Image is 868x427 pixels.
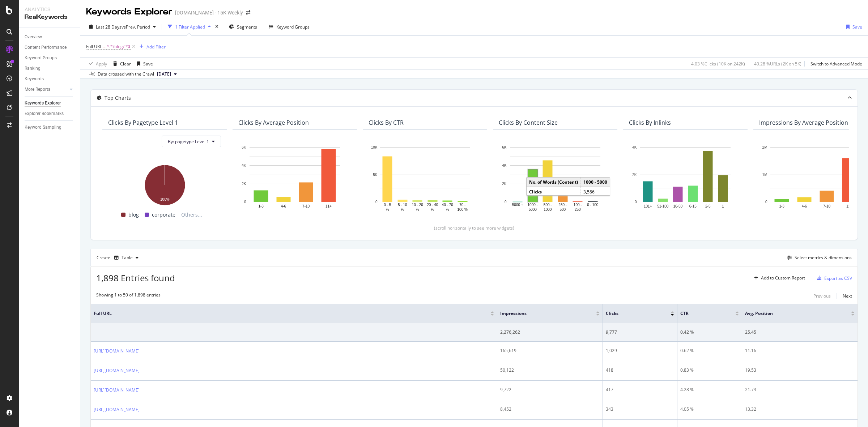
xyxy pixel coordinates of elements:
text: 2K [502,182,507,186]
div: RealKeywords [25,13,74,21]
div: 418 [606,367,674,373]
button: Keyword Groups [266,21,312,33]
span: vs Prev. Period [122,24,150,30]
button: 1 Filter Applied [165,21,214,33]
svg: A chart. [238,144,351,212]
div: A chart. [108,161,221,206]
div: Switch to Advanced Mode [810,61,862,67]
span: Impressions [500,310,585,317]
text: 11+ [325,204,332,208]
div: Impressions By Average Position [759,119,848,126]
div: Add to Custom Report [761,276,805,280]
button: Next [843,292,852,300]
button: Save [843,21,862,33]
div: 9,777 [606,329,674,336]
text: 4-6 [281,204,286,208]
svg: A chart. [629,144,742,212]
div: 19.53 [745,367,855,373]
a: Keyword Sampling [25,124,75,131]
div: Keywords Explorer [25,99,61,107]
span: Full URL [86,43,102,50]
a: Overview [25,33,75,41]
button: Export as CSV [814,272,852,284]
text: 16-50 [673,204,682,208]
text: 100% [160,197,170,201]
svg: A chart. [499,144,612,212]
div: 25.45 [745,329,855,336]
div: Export as CSV [824,275,852,281]
div: Data crossed with the Crawl [98,71,154,77]
text: % [446,208,449,212]
div: Top Charts [105,94,131,102]
text: 2K [632,173,637,177]
div: Select metrics & dimensions [795,255,852,261]
text: 5000 [529,208,537,212]
div: Table [122,256,133,260]
button: Table [111,252,141,264]
div: 40.28 % URLs ( 2K on 5K ) [754,61,801,67]
a: Ranking [25,65,75,72]
text: 5 - 10 [398,203,407,207]
span: CTR [680,310,724,317]
text: % [401,208,404,212]
span: 1,898 Entries found [96,272,175,284]
svg: A chart. [369,144,481,212]
div: Previous [813,293,831,299]
div: Add Filter [146,44,166,50]
span: ^.*/blog/.*$ [107,42,131,52]
text: 0 [375,200,378,204]
div: Save [852,24,862,30]
button: Last 28 DaysvsPrev. Period [86,21,159,33]
div: 2,276,262 [500,329,600,336]
a: [URL][DOMAIN_NAME] [94,406,140,413]
div: Keywords Explorer [86,6,172,18]
text: 10 - 20 [412,203,424,207]
div: Ranking [25,65,41,72]
text: 4K [632,145,637,149]
text: 7-10 [823,204,830,208]
text: 6-15 [689,204,697,208]
text: 1000 - [528,203,538,207]
a: Keywords Explorer [25,99,75,107]
a: Content Performance [25,44,75,51]
text: 0 [635,200,637,204]
div: [DOMAIN_NAME] - 15K Weekly [175,9,243,16]
div: Content Performance [25,44,67,51]
text: 500 - [544,203,552,207]
div: Create [97,252,141,264]
div: 4.28 % [680,387,739,393]
button: By: pagetype Level 1 [162,136,221,147]
text: 1M [762,173,767,177]
div: 13.32 [745,406,855,413]
text: 2-5 [705,204,711,208]
button: Save [134,58,153,69]
span: corporate [152,210,175,219]
div: Next [843,293,852,299]
div: Keyword Groups [276,24,310,30]
text: % [431,208,434,212]
text: 0 [505,200,507,204]
text: 250 - [558,203,567,207]
div: 1,029 [606,347,674,354]
button: Add to Custom Report [751,272,805,284]
text: 7-10 [302,204,310,208]
text: 2M [762,145,767,149]
div: Clicks By CTR [369,119,404,126]
text: 0 - 5 [384,203,391,207]
a: More Reports [25,86,68,93]
text: 6K [242,145,246,149]
div: Explorer Bookmarks [25,110,64,118]
div: Save [143,61,153,67]
text: 4K [502,164,507,168]
text: 0 - 100 [587,203,599,207]
div: 11.16 [745,347,855,354]
text: 4K [242,164,246,168]
button: Segments [226,21,260,33]
div: Keyword Sampling [25,124,61,131]
button: Select metrics & dimensions [784,253,852,262]
div: Clicks By Inlinks [629,119,671,126]
a: [URL][DOMAIN_NAME] [94,367,140,374]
